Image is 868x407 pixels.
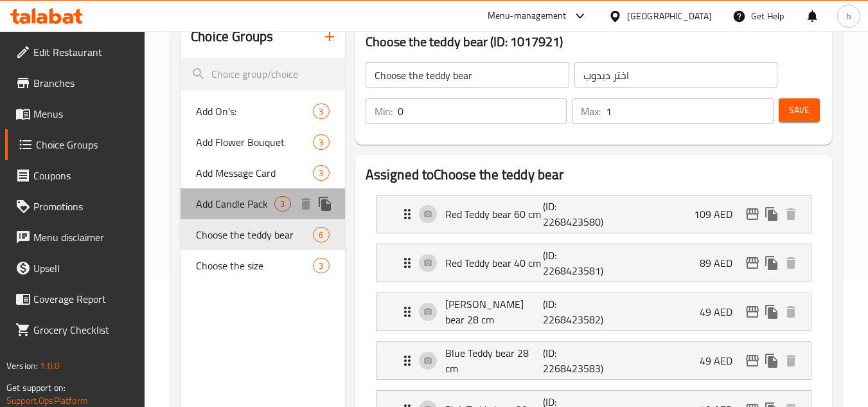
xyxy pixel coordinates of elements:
div: Expand [376,342,811,379]
button: edit [743,204,762,224]
p: (ID: 2268423582) [543,296,608,327]
button: edit [743,302,762,321]
p: Max: [581,104,601,119]
li: Expand [366,190,822,239]
a: Menus [5,98,145,129]
span: 3 [275,198,290,210]
a: Branches [5,68,145,98]
p: (ID: 2268423581) [543,248,608,278]
button: delete [296,194,315,213]
span: Promotions [33,199,135,214]
button: edit [743,351,762,370]
span: Choose the teddy bear [196,227,313,242]
p: 49 AED [700,304,743,320]
div: Choices [313,104,329,119]
span: Upsell [33,260,135,276]
span: h [846,9,851,23]
span: Coupons [33,168,135,183]
p: Red Teddy bear 40 cm [445,255,544,271]
p: Min: [375,104,393,119]
button: duplicate [762,204,781,224]
li: Expand [366,239,822,287]
h2: Assigned to Choose the teddy bear [366,165,822,185]
div: Expand [376,244,811,282]
p: [PERSON_NAME] bear 28 cm [445,296,544,327]
div: Add Flower Bouquet3 [181,127,344,158]
a: Edit Restaurant [5,37,145,68]
h3: Choose the teddy bear (ID: 1017921) [366,32,822,52]
div: Add Candle Pack3deleteduplicate [181,188,344,219]
h2: Choice Groups [191,27,273,46]
span: Edit Restaurant [33,44,135,60]
span: Grocery Checklist [33,322,135,338]
div: Choices [313,227,329,242]
span: 6 [314,229,328,241]
span: Add On's: [196,104,313,119]
p: Red Teddy bear 60 cm [445,206,544,222]
li: Expand [366,336,822,385]
span: Choose the size [196,258,313,273]
a: Upsell [5,253,145,284]
button: delete [781,253,801,273]
input: search [181,58,344,91]
button: duplicate [762,351,781,370]
span: Coverage Report [33,291,135,307]
p: 89 AED [700,255,743,271]
button: delete [781,204,801,224]
span: Add Message Card [196,165,313,181]
button: Save [779,98,820,122]
div: Add Message Card3 [181,158,344,188]
a: Coverage Report [5,284,145,314]
a: Promotions [5,191,145,222]
a: Menu disclaimer [5,222,145,253]
span: Version: [6,357,38,374]
div: Expand [376,195,811,233]
button: delete [781,302,801,321]
p: (ID: 2268423580) [543,199,608,230]
div: Choices [313,134,329,150]
a: Coupons [5,160,145,191]
span: Choice Groups [36,137,135,152]
p: (ID: 2268423583) [543,345,608,376]
div: Expand [376,293,811,330]
span: 3 [314,136,328,149]
div: Menu-management [488,8,567,24]
li: Expand [366,287,822,336]
span: Save [789,102,810,118]
a: Choice Groups [5,129,145,160]
span: 1.0.0 [40,357,60,374]
a: Grocery Checklist [5,314,145,345]
div: [GEOGRAPHIC_DATA] [627,9,712,23]
button: duplicate [762,253,781,273]
p: 49 AED [700,353,743,368]
button: delete [781,351,801,370]
p: Blue Teddy bear 28 cm [445,345,544,376]
span: Add Candle Pack [196,196,274,212]
span: 3 [314,167,328,179]
button: duplicate [762,302,781,321]
span: Menu disclaimer [33,230,135,245]
div: Choose the size3 [181,250,344,281]
div: Choices [274,196,290,212]
p: 109 AED [694,206,743,222]
button: edit [743,253,762,273]
span: Branches [33,75,135,91]
span: Add Flower Bouquet [196,134,313,150]
div: Choose the teddy bear6 [181,219,344,250]
span: 3 [314,260,328,272]
button: duplicate [315,194,335,213]
span: Get support on: [6,379,66,396]
span: Menus [33,106,135,122]
div: Choices [313,165,329,181]
span: 3 [314,105,328,118]
div: Add On's:3 [181,96,344,127]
